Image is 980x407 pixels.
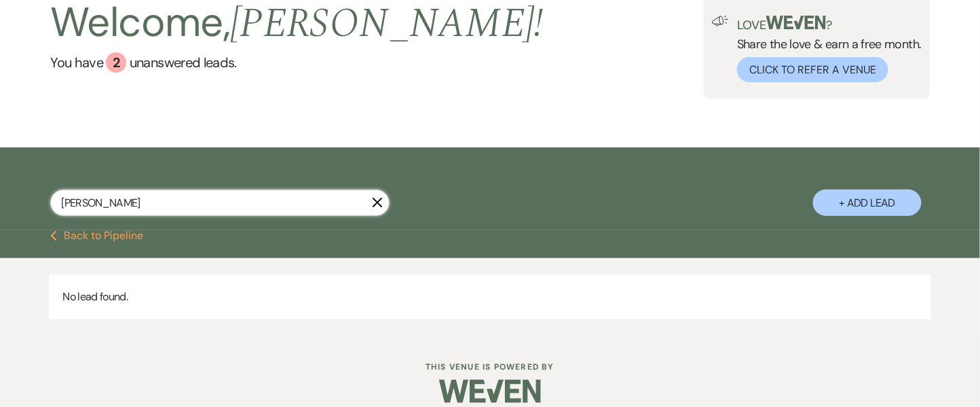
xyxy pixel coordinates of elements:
div: 2 [106,52,126,73]
img: loud-speaker-illustration.svg [712,16,729,26]
p: Love ? [737,16,922,31]
input: Search by name, event date, email address or phone number [50,190,390,216]
img: weven-logo-green.svg [766,16,827,29]
div: Share the love & earn a free month. [729,16,922,82]
button: Click to Refer a Venue [737,57,888,82]
p: No lead found. [49,275,931,319]
button: Back to Pipeline [50,230,143,241]
button: + Add Lead [813,190,922,216]
a: You have 2 unanswered leads. [50,52,544,73]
